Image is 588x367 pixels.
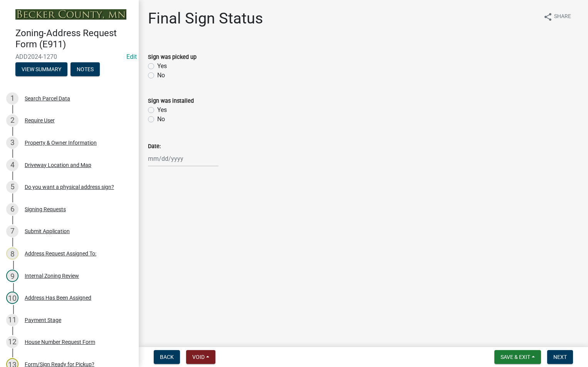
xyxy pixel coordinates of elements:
div: Signing Requests [25,207,66,212]
div: Submit Application [25,229,70,234]
div: 2 [6,114,18,127]
span: ADD2024-1270 [15,53,123,60]
button: Back [154,350,180,364]
label: No [157,71,165,80]
div: Search Parcel Data [25,96,70,101]
label: Yes [157,62,167,71]
button: Next [547,350,573,364]
button: Void [186,350,215,364]
button: shareShare [537,9,577,24]
div: 5 [6,181,18,193]
label: No [157,115,165,124]
span: Share [554,12,571,22]
div: 6 [6,203,18,215]
div: 12 [6,336,18,348]
div: 1 [6,92,18,105]
span: Save & Exit [501,354,530,360]
span: Back [160,354,174,360]
a: Edit [126,53,137,60]
button: View Summary [15,62,67,76]
button: Save & Exit [494,350,541,364]
button: Notes [71,62,100,76]
div: 8 [6,247,18,260]
div: Address Has Been Assigned [25,295,91,300]
label: Sign was installed [148,98,194,104]
wm-modal-confirm: Summary [15,67,67,73]
div: 3 [6,137,18,149]
div: 9 [6,270,18,282]
div: Address Request Assigned To: [25,251,96,256]
div: Property & Owner Information [25,140,97,145]
h4: Zoning-Address Request Form (E911) [15,28,133,50]
div: 10 [6,292,18,304]
div: Require User [25,118,55,123]
wm-modal-confirm: Edit Application Number [126,53,137,60]
div: 4 [6,159,18,171]
i: share [543,12,553,22]
input: mm/dd/yyyy [148,151,218,167]
img: Becker County, Minnesota [15,9,126,20]
div: Form/Sign Ready for Pickup? [25,362,94,367]
h1: Final Sign Status [148,9,263,28]
label: Sign was picked up [148,55,197,60]
div: 11 [6,314,18,326]
div: House Number Request Form [25,339,95,345]
wm-modal-confirm: Notes [71,67,100,73]
div: Driveway Location and Map [25,162,91,168]
div: Do you want a physical address sign? [25,184,114,190]
div: 7 [6,225,18,237]
div: Payment Stage [25,317,61,323]
span: Void [192,354,205,360]
div: Internal Zoning Review [25,273,79,279]
span: Next [553,354,567,360]
label: Yes [157,105,167,115]
label: Date: [148,144,161,149]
